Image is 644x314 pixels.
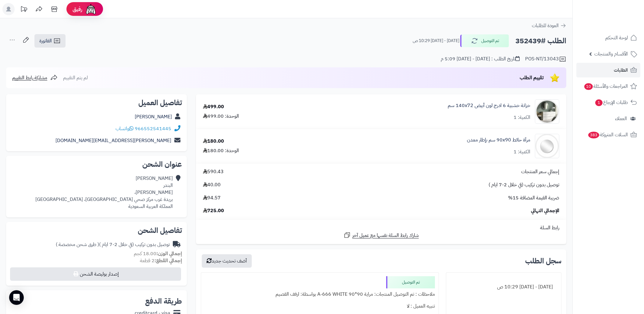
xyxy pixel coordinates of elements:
a: الطلبات [576,63,640,77]
a: [PERSON_NAME][EMAIL_ADDRESS][DOMAIN_NAME] [55,137,171,144]
h3: سجل الطلب [525,257,561,265]
div: الكمية: 1 [514,148,530,155]
span: لم يتم التقييم [63,74,88,81]
span: الأقسام والمنتجات [594,50,628,58]
div: تاريخ الطلب : [DATE] - [DATE] 5:09 م [441,55,520,62]
a: واتساب [116,125,133,132]
h2: طريقة الدفع [145,298,182,305]
div: 180.00 [203,138,224,145]
span: 725.00 [203,207,224,214]
span: ضريبة القيمة المضافة 15% [508,194,559,202]
span: شارك رابط السلة نفسها مع عميل آخر [352,232,419,239]
div: توصيل بدون تركيب (في خلال 2-7 ايام ) [56,241,170,248]
div: تنبيه العميل : لا [205,300,435,312]
div: POS-NT/13043 [525,55,566,63]
span: 40.00 [203,181,221,188]
div: [DATE] - [DATE] 10:29 ص [450,281,557,293]
span: توصيل بدون تركيب (في خلال 2-7 ايام ) [489,181,559,188]
a: شارك رابط السلة نفسها مع عميل آخر [343,231,419,239]
span: إجمالي سعر المنتجات [521,168,559,175]
div: [PERSON_NAME] البندر [PERSON_NAME]، بريدة غرب مركز صحي [GEOGRAPHIC_DATA]، [GEOGRAPHIC_DATA] الممل... [35,175,173,210]
div: الوحدة: 499.00 [203,113,239,120]
button: تم التوصيل [460,34,509,47]
span: 383 [588,132,599,138]
h2: تفاصيل العميل [11,99,182,106]
span: 94.57 [203,194,221,202]
a: السلات المتروكة383 [576,127,640,142]
span: مشاركة رابط التقييم [12,74,47,81]
span: رفيق [73,5,82,13]
h2: تفاصيل الشحن [11,227,182,234]
a: المراجعات والأسئلة10 [576,79,640,94]
span: 590.43 [203,168,224,175]
button: إصدار بوليصة الشحن [10,267,181,281]
a: خزانة خشبية 6 ادرج لون أبيض 140x72 سم [448,102,530,109]
a: طلبات الإرجاع1 [576,95,640,110]
a: مشاركة رابط التقييم [12,74,58,81]
span: العودة للطلبات [532,22,559,29]
div: الوحدة: 180.00 [203,147,239,154]
a: 966552541445 [135,125,171,132]
a: العملاء [576,111,640,126]
span: المراجعات والأسئلة [584,82,628,91]
span: الفاتورة [39,37,52,45]
img: 1746709299-1702541934053-68567865785768-1000x1000-90x90.jpg [535,99,559,124]
a: لوحة التحكم [576,30,640,45]
a: الفاتورة [34,34,66,48]
div: Open Intercom Messenger [9,290,24,305]
div: رابط السلة [198,224,564,231]
strong: إجمالي القطع: [155,257,182,264]
strong: إجمالي الوزن: [156,250,182,257]
a: العودة للطلبات [532,22,566,29]
a: تحديثات المنصة [16,3,31,17]
small: 2 قطعة [140,257,182,264]
span: السلات المتروكة [588,130,628,139]
small: [DATE] - [DATE] 10:29 ص [413,38,459,44]
span: ( طرق شحن مخصصة ) [56,241,99,248]
div: ملاحظات : تم التوصيل المنتجات: مراية 90*90 A-666 WHITE بواسطة: ارفف القصيم [205,288,435,300]
div: الكمية: 1 [514,114,530,121]
span: العملاء [615,114,627,123]
span: 1 [595,99,603,106]
h2: الطلب #352439 [515,35,566,47]
button: أضف تحديث جديد [202,254,252,268]
span: تقييم الطلب [520,74,544,81]
a: مرآة حائط 90x90 سم بإطار معدن [467,137,530,144]
a: [PERSON_NAME] [135,113,172,120]
div: 499.00 [203,103,224,110]
div: تم التوصيل [386,276,435,288]
img: ai-face.png [85,3,97,15]
span: لوحة التحكم [605,34,628,42]
span: الإجمالي النهائي [531,207,559,214]
small: 18.00 كجم [134,250,182,257]
span: الطلبات [614,66,628,74]
span: طلبات الإرجاع [595,98,628,107]
img: 1705317929-220606010376-90x90.jpg [535,134,559,158]
h2: عنوان الشحن [11,161,182,168]
span: 10 [584,83,593,90]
